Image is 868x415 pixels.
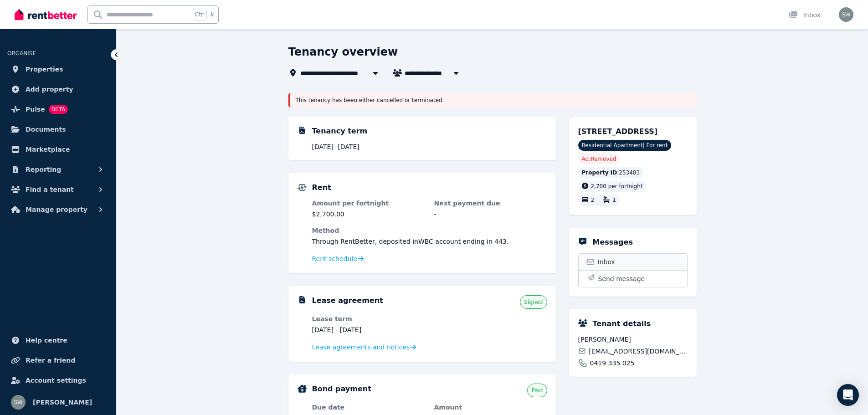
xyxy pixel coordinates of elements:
[26,144,70,155] span: Marketplace
[579,270,687,287] button: Send message
[26,355,75,366] span: Refer a friend
[582,155,616,163] span: Ad: Removed
[312,343,410,352] span: Lease agreements and notices
[26,124,66,135] span: Documents
[589,347,687,356] span: [EMAIL_ADDRESS][DOMAIN_NAME]
[312,238,509,245] span: Through RentBetter , deposited in WBC account ending in 443 .
[7,371,109,389] a: Account settings
[612,197,616,204] span: 1
[789,10,821,20] div: Inbox
[33,397,92,408] span: [PERSON_NAME]
[312,384,371,395] h5: Bond payment
[578,167,644,178] div: : 253403
[312,126,368,137] h5: Tenancy term
[26,184,74,195] span: Find a tenant
[312,314,425,323] dt: Lease term
[26,204,87,215] span: Manage property
[312,199,425,208] dt: Amount per fortnight
[26,375,86,386] span: Account settings
[7,60,109,78] a: Properties
[578,127,658,136] span: [STREET_ADDRESS]
[312,182,331,193] h5: Rent
[312,142,547,151] p: [DATE] - [DATE]
[7,80,109,98] a: Add property
[434,199,547,208] dt: Next payment due
[524,298,543,306] span: Signed
[26,164,61,175] span: Reporting
[598,257,615,266] span: Inbox
[298,184,307,191] img: Rental Payments
[578,140,672,151] span: Residential Apartment | For rent
[298,384,307,393] img: Bond Details
[312,325,425,334] dd: [DATE] - [DATE]
[593,237,633,248] h5: Messages
[591,197,595,204] span: 2
[312,254,364,263] a: Rent schedule
[288,45,398,59] h1: Tenancy overview
[7,140,109,159] a: Marketplace
[7,50,36,56] span: ORGANISE
[49,105,68,114] span: BETA
[598,274,645,283] span: Send message
[590,359,635,368] span: 0419 335 025
[7,351,109,369] a: Refer a friend
[312,343,416,352] a: Lease agreements and notices
[288,93,697,108] div: This tenancy has been either cancelled or terminated.
[26,84,73,95] span: Add property
[7,180,109,199] button: Find a tenant
[7,331,109,349] a: Help centre
[312,254,357,263] span: Rent schedule
[582,169,617,176] span: Property ID
[434,403,547,412] dt: Amount
[26,64,63,75] span: Properties
[312,226,547,235] dt: Method
[11,395,26,410] img: Stacey Walker
[193,9,207,20] span: Ctrl
[7,120,109,138] a: Documents
[7,160,109,179] button: Reporting
[591,183,643,190] span: 2,700 per fortnight
[312,295,383,306] h5: Lease agreement
[839,7,853,22] img: Stacey Walker
[312,403,425,412] dt: Due date
[531,387,543,394] span: Paid
[593,318,651,329] h5: Tenant details
[578,335,688,344] span: [PERSON_NAME]
[7,100,109,118] a: PulseBETA
[312,210,425,219] dd: $2,700.00
[579,254,687,270] a: Inbox
[211,11,214,18] span: k
[26,335,67,346] span: Help centre
[7,200,109,219] button: Manage property
[434,210,547,219] dd: -
[26,104,45,115] span: Pulse
[837,384,859,406] div: Open Intercom Messenger
[15,8,77,21] img: RentBetter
